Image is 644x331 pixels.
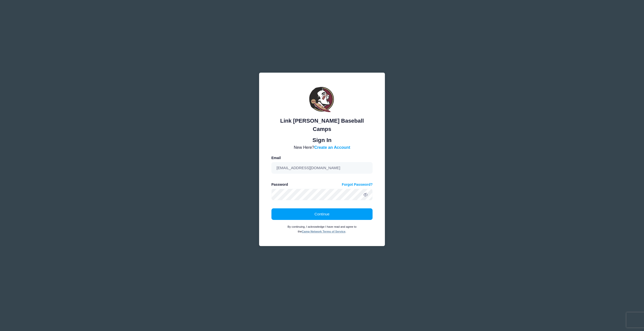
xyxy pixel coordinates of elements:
[288,225,356,233] small: By continuing, I acknowledge I have read and agree to the .
[307,85,337,115] img: Link Jarrett Baseball Camps
[271,208,373,220] button: Continue
[342,182,373,187] a: Forgot Password?
[314,145,350,150] a: Create an Account
[271,155,281,161] label: Email
[271,117,373,133] div: Link [PERSON_NAME] Baseball Camps
[271,136,373,144] div: Sign In
[271,144,373,150] div: New Here?
[302,230,345,233] a: Camp Network Terms of Service
[271,182,288,187] label: Password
